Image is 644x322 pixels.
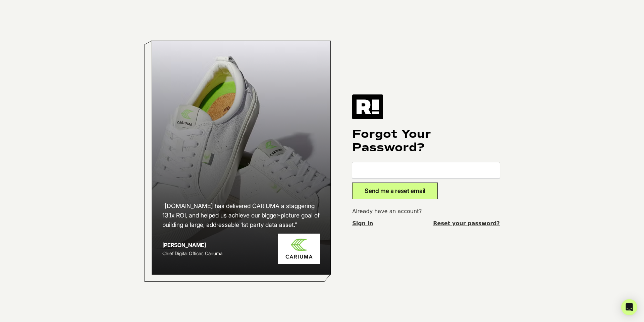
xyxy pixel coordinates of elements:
span: Chief Digital Officer, Cariuma [162,250,222,256]
a: Reset your password? [433,219,500,228]
p: Already have an account? [352,207,500,215]
h1: Forgot Your Password? [352,127,500,154]
button: Send me a reset email [352,183,438,199]
img: Cariuma [278,234,320,264]
img: Retention.com [352,94,383,119]
a: Sign in [352,219,373,228]
strong: [PERSON_NAME] [162,242,206,248]
div: Open Intercom Messenger [621,299,637,315]
h2: “[DOMAIN_NAME] has delivered CARIUMA a staggering 13.1x ROI, and helped us achieve our bigger-pic... [162,201,320,230]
